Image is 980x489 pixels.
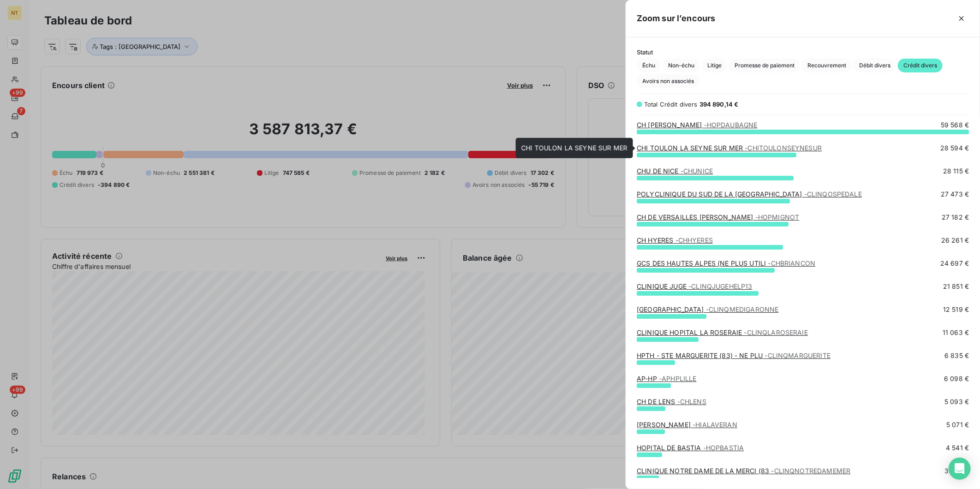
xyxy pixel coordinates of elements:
h5: Zoom sur l’encours [637,12,716,25]
span: Statut [637,48,969,56]
span: - CLINQJUGEHELP13 [688,282,752,290]
a: CLINIQUE HOPITAL LA ROSERAIE [637,328,808,336]
span: 59 568 € [941,120,969,130]
span: 5 093 € [944,397,969,406]
span: CHI TOULON LA SEYNE SUR MER [521,144,627,152]
span: 27 473 € [941,190,969,199]
a: CH [PERSON_NAME] [637,121,757,129]
span: 21 851 € [943,282,969,291]
span: - CLINQMEDIGARONNE [706,305,779,313]
span: - HOPMIGNOT [755,213,800,221]
span: - CHHYERES [675,236,713,244]
a: [PERSON_NAME] [637,421,737,429]
div: Open Intercom Messenger [949,458,971,480]
a: HPTH - STE MARGUERITE (83) - NE PLU [637,352,831,359]
span: - HIALAVERAN [693,421,737,429]
a: CH DE VERSAILLES [PERSON_NAME] [637,213,799,221]
span: 11 063 € [943,328,969,337]
span: - CLINQMARGUERITE [765,352,830,359]
span: 6 098 € [944,374,969,383]
a: CLINIQUE NOTRE DAME DE LA MERCI (83 [637,467,850,475]
span: - CHITOULONSEYNESUR [745,144,822,152]
span: - HOPBASTIA [703,444,744,452]
span: - CLINQOSPEDALE [804,190,862,198]
span: - CHUNICE [681,167,713,175]
button: Litige [702,59,727,72]
button: Avoirs non associés [637,74,699,88]
span: - CHLENS [677,398,706,406]
button: Échu [637,59,661,72]
div: grid [626,120,980,478]
span: 4 541 € [946,443,969,453]
span: 26 261 € [941,236,969,245]
span: 5 071 € [946,420,969,429]
span: 28 594 € [940,143,969,153]
span: - HOPDAUBAGNE [704,121,758,129]
span: 3 953 € [944,466,969,476]
span: - CLINQLAROSERAIE [744,328,807,336]
span: - CHBRIANCON [768,259,815,267]
a: CH HYERES [637,236,713,244]
span: Total Crédit divers [644,101,698,108]
span: 6 835 € [944,351,969,360]
span: 394 890,14 € [699,101,739,108]
a: CHU DE NICE [637,167,713,175]
span: - APHPLILLE [659,375,697,382]
a: [GEOGRAPHIC_DATA] [637,305,778,313]
button: Débit divers [854,59,896,72]
a: HOPITAL DE BASTIA [637,444,744,452]
button: Non-échu [663,59,700,72]
a: CLINIQUE JUGE [637,282,753,290]
a: AP-HP [637,375,696,382]
a: POLYCLINIQUE DU SUD DE LA [GEOGRAPHIC_DATA] [637,190,862,198]
span: - CLINQNOTREDAMEMER [771,467,850,475]
a: GCS DES HAUTES ALPES (NE PLUS UTILI [637,259,815,267]
span: 28 115 € [943,167,969,176]
button: Recouvrement [802,59,852,72]
button: Promesse de paiement [729,59,800,72]
a: CH DE LENS [637,398,706,406]
span: 27 182 € [942,213,969,222]
button: Crédit divers [898,59,943,72]
span: 12 519 € [943,305,969,314]
span: 24 697 € [940,259,969,268]
a: CHI TOULON LA SEYNE SUR MER [637,144,822,152]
